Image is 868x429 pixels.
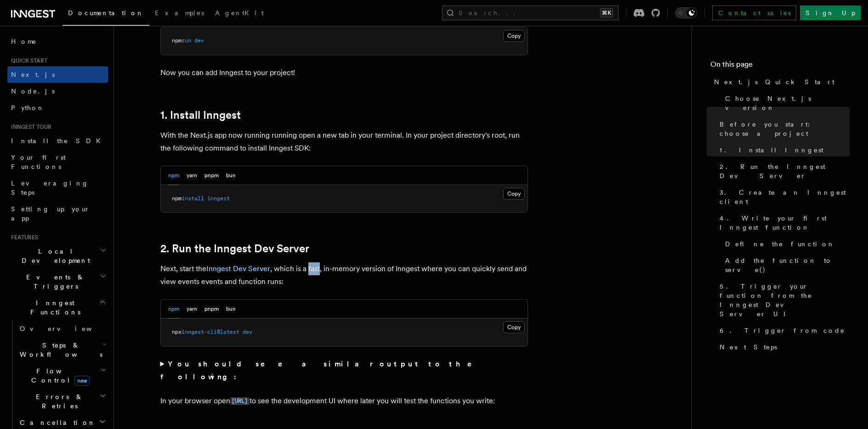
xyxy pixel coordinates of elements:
[720,162,850,180] span: 2. Run the Inngest Dev Server
[226,300,236,319] button: bun
[16,388,108,414] button: Errors & Retries
[712,6,796,20] a: Contact sales
[155,9,204,17] span: Examples
[7,175,108,201] a: Leveraging Steps
[204,166,219,185] button: pnpm
[20,325,114,332] span: Overview
[194,37,204,44] span: dev
[182,195,204,202] span: install
[160,394,528,408] p: In your browser open to see the development UI where later you will test the functions you write:
[721,236,850,252] a: Define the function
[7,149,108,175] a: Your first Functions
[7,234,38,241] span: Features
[7,123,51,131] span: Inngest tour
[7,247,100,265] span: Local Development
[800,6,861,20] a: Sign Up
[149,3,210,25] a: Examples
[442,6,618,20] button: Search...⌘K
[716,322,850,339] a: 6. Trigger from code
[11,154,66,170] span: Your first Functions
[675,7,697,18] button: Toggle dark mode
[206,264,270,273] a: Inngest Dev Server
[720,342,777,352] span: Next Steps
[182,37,191,44] span: run
[11,37,37,46] span: Home
[187,300,197,319] button: yarn
[160,66,528,79] p: Now you can add Inngest to your project!
[172,329,182,335] span: npx
[716,184,850,210] a: 3. Create an Inngest client
[7,243,108,269] button: Local Development
[716,158,850,184] a: 2. Run the Inngest Dev Server
[714,77,834,87] span: Next.js Quick Start
[600,8,613,17] kbd: ⌘K
[11,87,55,95] span: Node.js
[62,3,149,26] a: Documentation
[160,242,309,255] a: 2. Run the Inngest Dev Server
[7,133,108,149] a: Install the SDK
[210,3,269,25] a: AgentKit
[11,71,55,78] span: Next.js
[11,205,90,222] span: Setting up your app
[503,188,525,200] button: Copy
[7,99,108,116] a: Python
[215,9,264,17] span: AgentKit
[7,83,108,99] a: Node.js
[725,239,835,249] span: Define the function
[7,57,47,64] span: Quick start
[182,329,239,335] span: inngest-cli@latest
[7,66,108,83] a: Next.js
[16,320,108,337] a: Overview
[720,188,850,206] span: 3. Create an Inngest client
[720,282,850,319] span: 5. Trigger your function from the Inngest Dev Server UI
[172,195,182,202] span: npm
[160,358,528,383] summary: You should see a similar output to the following:
[7,295,108,320] button: Inngest Functions
[16,341,102,359] span: Steps & Workflows
[720,120,850,138] span: Before you start: choose a project
[710,74,850,90] a: Next.js Quick Start
[716,339,850,355] a: Next Steps
[16,337,108,363] button: Steps & Workflows
[720,145,823,155] span: 1. Install Inngest
[204,300,219,319] button: pnpm
[11,137,106,145] span: Install the SDK
[243,329,252,335] span: dev
[716,116,850,142] a: Before you start: choose a project
[68,9,144,17] span: Documentation
[720,214,850,232] span: 4. Write your first Inngest function
[725,256,850,274] span: Add the function to serve()
[7,201,108,226] a: Setting up your app
[74,376,90,386] span: new
[7,272,100,291] span: Events & Triggers
[160,262,528,288] p: Next, start the , which is a fast, in-memory version of Inngest where you can quickly send and vi...
[16,363,108,388] button: Flow Controlnew
[160,109,241,122] a: 1. Install Inngest
[720,326,845,335] span: 6. Trigger from code
[172,37,182,44] span: npm
[16,418,96,427] span: Cancellation
[16,366,101,385] span: Flow Control
[7,269,108,295] button: Events & Triggers
[716,142,850,158] a: 1. Install Inngest
[168,300,179,319] button: npm
[716,278,850,322] a: 5. Trigger your function from the Inngest Dev Server UI
[721,90,850,116] a: Choose Next.js version
[160,359,485,381] strong: You should see a similar output to the following:
[226,166,236,185] button: bun
[7,298,99,317] span: Inngest Functions
[7,33,108,50] a: Home
[503,30,525,42] button: Copy
[160,129,528,155] p: With the Next.js app now running running open a new tab in your terminal. In your project directo...
[721,252,850,278] a: Add the function to serve()
[16,392,100,411] span: Errors & Retries
[710,59,850,74] h4: On this page
[716,210,850,236] a: 4. Write your first Inngest function
[168,166,179,185] button: npm
[230,396,250,405] a: [URL]
[11,104,45,111] span: Python
[230,397,250,405] code: [URL]
[725,94,850,112] span: Choose Next.js version
[207,195,230,202] span: inngest
[187,166,197,185] button: yarn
